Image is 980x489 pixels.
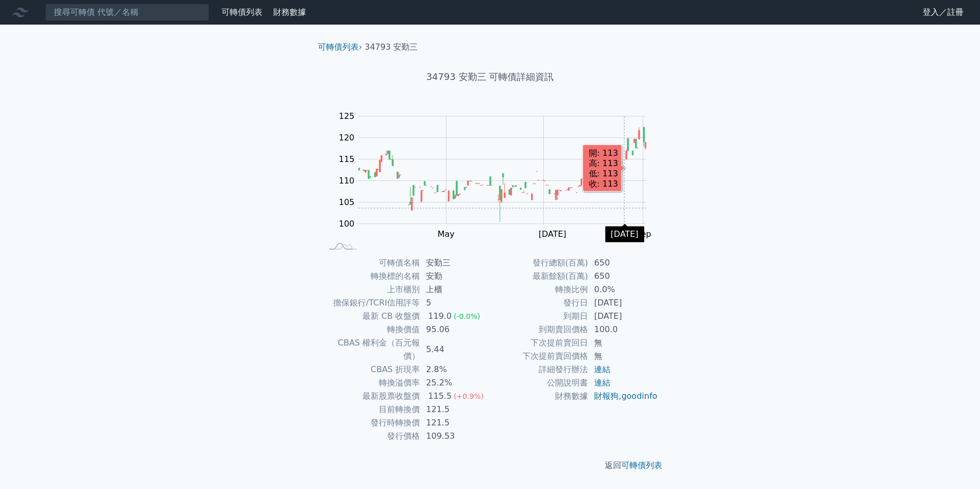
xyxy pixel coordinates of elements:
td: , [588,390,658,403]
g: Series [358,127,646,222]
td: 轉換比例 [490,283,588,296]
iframe: Chat Widget [929,440,980,489]
td: 109.53 [420,430,490,443]
td: CBAS 權利金（百元報價） [322,336,420,363]
a: 登入／註冊 [914,4,972,21]
td: 最新股票收盤價 [322,390,420,403]
td: 5 [420,296,490,310]
td: 公開說明書 [490,376,588,390]
td: 擔保銀行/TCRI信用評等 [322,296,420,310]
a: 連結 [594,364,610,374]
tspan: 120 [339,133,355,142]
td: 無 [588,350,658,363]
a: 連結 [594,378,610,388]
li: › [318,41,362,53]
tspan: Sep [636,229,651,239]
td: 最新 CB 收盤價 [322,310,420,323]
td: 可轉債名稱 [322,256,420,270]
td: 121.5 [420,416,490,430]
td: 發行日 [490,296,588,310]
a: 財報狗 [594,391,619,401]
tspan: [DATE] [539,229,566,239]
td: 95.06 [420,323,490,336]
tspan: 110 [339,176,355,186]
td: 上市櫃別 [322,283,420,296]
td: 發行總額(百萬) [490,256,588,270]
td: 安勤 [420,270,490,283]
td: 650 [588,270,658,283]
td: 下次提前賣回日 [490,336,588,350]
td: 轉換溢價率 [322,376,420,390]
td: 到期日 [490,310,588,323]
td: 安勤三 [420,256,490,270]
td: 5.44 [420,336,490,363]
td: 最新餘額(百萬) [490,270,588,283]
tspan: 105 [339,197,355,207]
td: 發行價格 [322,430,420,443]
tspan: 100 [339,219,355,229]
input: 搜尋可轉債 代號／名稱 [45,4,209,21]
h1: 34793 安勤三 可轉債詳細資訊 [310,70,670,84]
td: 25.2% [420,376,490,390]
a: 可轉債列表 [318,42,359,52]
td: 2.8% [420,363,490,376]
td: [DATE] [588,296,658,310]
tspan: May [438,229,455,239]
td: 財務數據 [490,390,588,403]
td: 無 [588,336,658,350]
td: 轉換價值 [322,323,420,336]
div: 聊天小工具 [929,440,980,489]
span: (-0.0%) [454,312,480,320]
td: 轉換標的名稱 [322,270,420,283]
td: 100.0 [588,323,658,336]
td: 0.0% [588,283,658,296]
g: Chart [334,111,662,239]
tspan: 125 [339,111,355,121]
a: 可轉債列表 [221,7,262,17]
div: 115.5 [426,390,454,403]
td: 發行時轉換價 [322,416,420,430]
td: 詳細發行辦法 [490,363,588,376]
a: goodinfo [621,391,657,401]
a: 財務數據 [273,7,306,17]
div: 119.0 [426,310,454,323]
td: [DATE] [588,310,658,323]
p: 返回 [310,459,670,472]
a: 可轉債列表 [621,460,662,470]
td: 上櫃 [420,283,490,296]
td: 目前轉換價 [322,403,420,416]
td: 121.5 [420,403,490,416]
td: 下次提前賣回價格 [490,350,588,363]
span: (+0.9%) [454,392,483,400]
td: 650 [588,256,658,270]
li: 34793 安勤三 [365,41,418,53]
td: CBAS 折現率 [322,363,420,376]
td: 到期賣回價格 [490,323,588,336]
tspan: 115 [339,154,355,164]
